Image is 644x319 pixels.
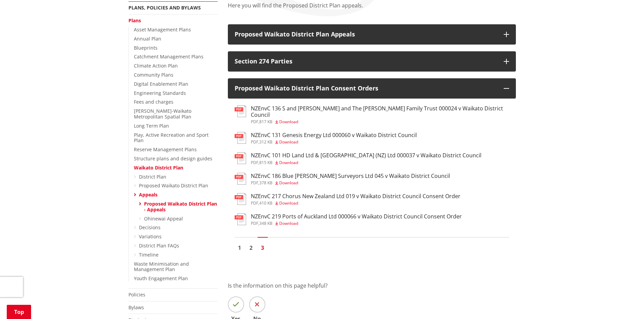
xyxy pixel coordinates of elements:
span: Download [279,180,298,186]
span: 378 KB [259,180,272,186]
a: [PERSON_NAME]-Waikato Metropolitan Spatial Plan [134,108,191,120]
a: Go to page 1 [235,243,245,253]
span: pdf [251,160,258,165]
h3: NZEnvC 131 Genesis Energy Ltd 000060 v Waikato District Council [251,132,417,138]
a: Policies [128,291,145,298]
span: 815 KB [259,160,272,165]
span: pdf [251,180,258,186]
img: document-pdf.svg [235,152,246,164]
a: Proposed Waikato District Plan [139,182,208,189]
span: Download [279,119,298,125]
a: NZEnvC 136 S and [PERSON_NAME] and The [PERSON_NAME] Family Trust 000024 v Waikato District Counc... [235,105,509,124]
a: Plans [128,17,141,24]
a: Structure plans and design guides [134,155,212,162]
a: Go to page 2 [246,243,256,253]
img: document-pdf.svg [235,173,246,185]
div: , [251,140,417,144]
a: NZEnvC 131 Genesis Energy Ltd 000060 v Waikato District Council pdf,312 KB Download [235,132,417,144]
p: Proposed Waikato District Plan Appeals [235,31,497,38]
a: Asset Management Plans [134,26,191,33]
div: , [251,161,481,165]
span: Download [279,200,298,206]
a: Long Term Plan [134,123,169,129]
div: , [251,181,450,185]
span: Download [279,160,298,165]
a: Appeals [139,191,158,198]
a: Top [7,305,31,319]
h3: NZEnvC 186 Blue [PERSON_NAME] Surveyors Ltd 045 v Waikato District Council [251,173,450,179]
p: Here you will find the Proposed District Plan appeals. [228,1,516,18]
a: Proposed Waikato District Plan - Appeals [144,201,217,213]
a: Plans, policies and bylaws [128,4,201,11]
span: pdf [251,139,258,145]
h3: NZEnvC 219 Ports of Auckland Ltd 000066 v Waikato District Council Consent Order [251,213,462,220]
button: Proposed Waikato District Plan Consent Orders [228,78,516,99]
a: Bylaws [128,304,144,311]
a: NZEnvC 186 Blue [PERSON_NAME] Surveyors Ltd 045 v Waikato District Council pdf,378 KB Download [235,173,450,185]
a: Play, Active Recreation and Sport Plan [134,132,209,144]
span: 817 KB [259,119,272,125]
span: 410 KB [259,200,272,206]
a: Page 3 [258,243,268,253]
div: , [251,120,509,124]
h3: NZEnvC 136 S and [PERSON_NAME] and The [PERSON_NAME] Family Trust 000024 v Waikato District Council [251,105,509,118]
div: , [251,201,460,205]
a: Digital Enablement Plan [134,81,188,87]
h3: NZEnvC 217 Chorus New Zealand Ltd 019 v Waikato District Council Consent Order [251,193,460,200]
a: Fees and charges [134,99,173,105]
a: Engineering Standards [134,90,186,96]
a: Ohinewai Appeal [144,215,183,222]
a: NZEnvC 101 HD Land Ltd & [GEOGRAPHIC_DATA] (NZ) Ltd 000037 v Waikato District Council pdf,815 KB ... [235,152,481,164]
iframe: Messenger Launcher [613,291,637,315]
p: Is the information on this page helpful? [228,282,516,290]
a: District Plan FAQs [139,242,179,249]
span: Download [279,139,298,145]
img: document-pdf.svg [235,105,246,117]
button: Section 274 Parties [228,51,516,72]
h3: NZEnvC 101 HD Land Ltd & [GEOGRAPHIC_DATA] (NZ) Ltd 000037 v Waikato District Council [251,152,481,159]
span: Download [279,220,298,226]
a: NZEnvC 219 Ports of Auckland Ltd 000066 v Waikato District Council Consent Order pdf,348 KB Download [235,213,462,225]
img: document-pdf.svg [235,193,246,205]
img: document-pdf.svg [235,132,246,144]
a: Reserve Management Plans [134,146,197,153]
a: Catchment Management Plans [134,53,204,60]
span: pdf [251,119,258,125]
a: Timeline [139,251,159,258]
a: Decisions [139,224,161,231]
a: Youth Engagement Plan [134,275,188,282]
img: document-pdf.svg [235,213,246,225]
a: Waikato District Plan [134,164,183,171]
span: 312 KB [259,139,272,145]
span: pdf [251,220,258,226]
a: NZEnvC 217 Chorus New Zealand Ltd 019 v Waikato District Council Consent Order pdf,410 KB Download [235,193,460,205]
p: Section 274 Parties [235,58,497,65]
a: Waste Minimisation and Management Plan [134,261,189,273]
button: Proposed Waikato District Plan Appeals [228,24,516,45]
a: Blueprints [134,45,158,51]
a: Climate Action Plan [134,62,178,69]
a: Community Plans [134,72,173,78]
span: pdf [251,200,258,206]
a: Variations [139,233,162,240]
span: 348 KB [259,220,272,226]
div: , [251,221,462,225]
nav: Pagination [235,237,509,255]
a: Annual Plan [134,35,161,42]
a: District Plan [139,174,166,180]
p: Proposed Waikato District Plan Consent Orders [235,85,497,92]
